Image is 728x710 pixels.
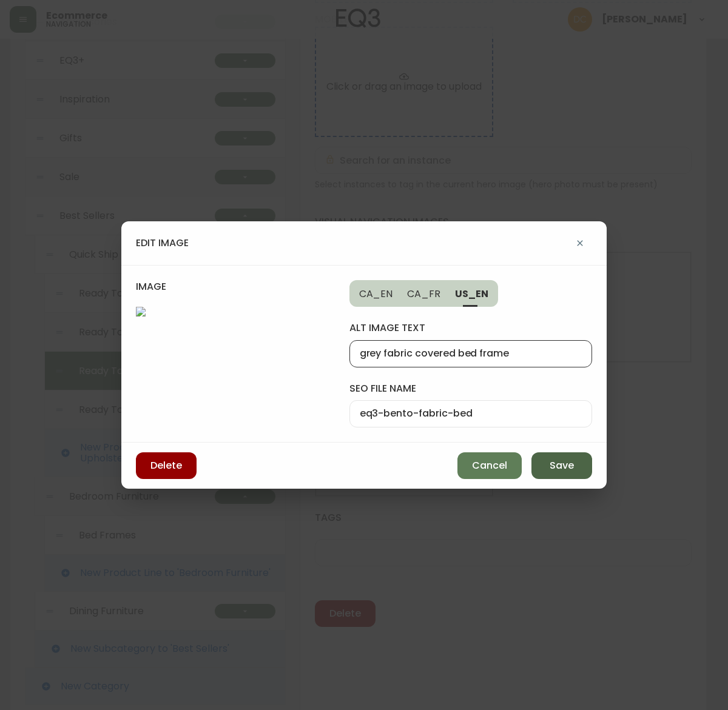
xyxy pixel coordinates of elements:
button: Save [531,452,592,479]
label: seo file name [349,382,592,395]
span: CA_FR [407,287,440,300]
span: Delete [150,459,182,472]
span: US_EN [455,287,488,300]
button: Cancel [457,452,522,479]
label: alt image text [349,321,592,335]
h4: image [136,280,335,307]
h4: edit image [136,236,189,250]
img: 3b6190f9-449f-49fb-ba3f-1ac995b74292 [136,307,335,427]
span: CA_EN [359,287,393,300]
span: Cancel [472,459,507,472]
button: Delete [136,452,197,479]
span: Save [550,459,574,472]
